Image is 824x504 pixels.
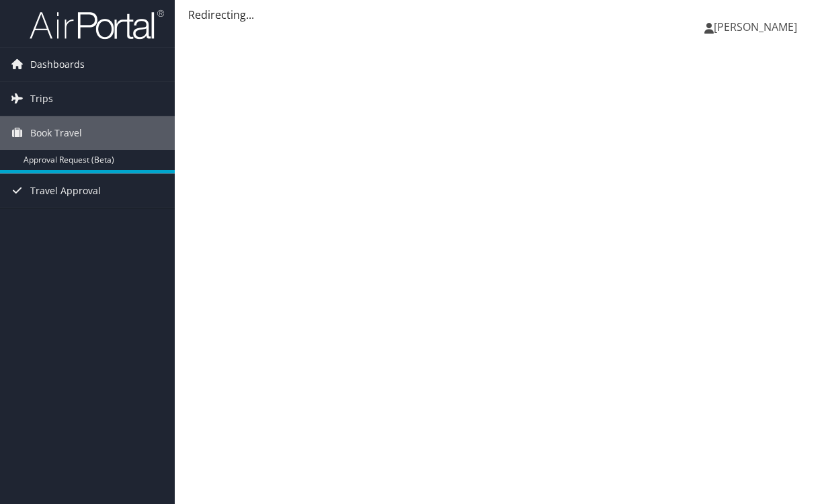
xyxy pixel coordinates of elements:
[30,9,164,40] img: airportal-logo.png
[30,48,85,81] span: Dashboards
[704,7,811,47] a: [PERSON_NAME]
[188,7,811,23] div: Redirecting...
[714,19,797,34] span: [PERSON_NAME]
[30,174,101,208] span: Travel Approval
[30,82,53,116] span: Trips
[30,116,82,150] span: Book Travel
